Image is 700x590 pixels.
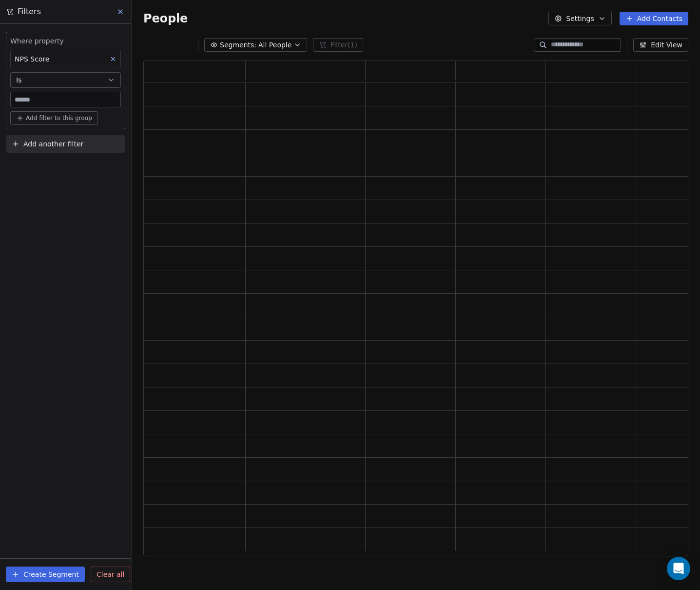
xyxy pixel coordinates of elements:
button: Add Contacts [620,12,688,25]
button: Edit View [633,38,688,52]
button: Settings [548,12,611,25]
span: Segments: [220,40,256,50]
span: All People [258,40,292,50]
span: People [143,11,188,26]
div: Open Intercom Messenger [667,557,690,580]
button: Filter(1) [313,38,363,52]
